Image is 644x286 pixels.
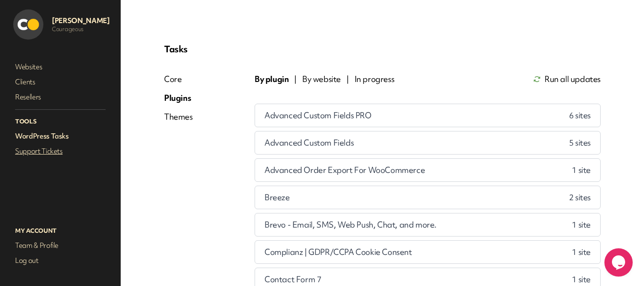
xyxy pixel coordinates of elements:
span: 2 site [560,190,600,205]
span: 1 site [562,245,600,260]
span: Complianz | GDPR/CCPA Cookie Consent [264,246,412,258]
span: s [587,110,591,121]
a: WordPress Tasks [13,130,107,143]
span: | [347,74,349,85]
span: Advanced Custom Fields PRO [264,110,372,121]
a: Support Tickets [13,145,107,158]
iframe: chat widget [604,248,635,277]
a: Websites [13,60,107,74]
span: 6 site [560,108,600,123]
span: Advanced Custom Fields [264,137,354,148]
a: Clients [13,75,107,89]
span: Breeze [264,192,290,203]
a: Log out [13,254,107,267]
span: By website [302,74,341,85]
span: 1 site [562,163,600,178]
p: My Account [13,225,107,237]
a: Team & Profile [13,239,107,252]
span: Advanced Order Export For WooCommerce [264,164,425,176]
p: Tasks [164,43,601,55]
span: 5 site [560,135,600,150]
div: Plugins [164,92,193,104]
div: Themes [164,111,193,123]
span: 1 site [562,217,600,232]
button: Run all updates [533,74,601,85]
a: Resellers [13,90,107,104]
span: s [587,192,591,203]
span: By plugin [255,74,289,85]
span: In progress [355,74,395,85]
span: Run all updates [545,74,601,85]
div: Core [164,74,193,85]
span: Brevo - Email, SMS, Web Push, Chat, and more. [264,219,437,230]
span: | [294,74,297,85]
p: Courageous [52,25,109,33]
span: Contact Form 7 [264,274,321,285]
p: [PERSON_NAME] [52,16,109,25]
span: s [587,137,591,148]
p: Tools [13,115,107,128]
